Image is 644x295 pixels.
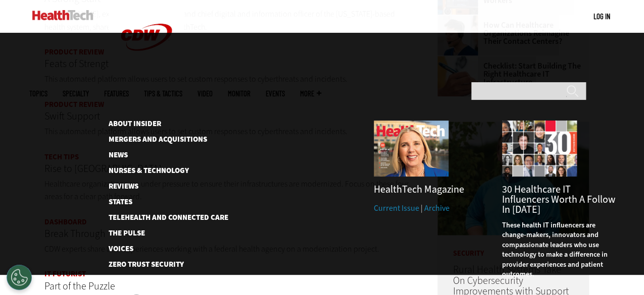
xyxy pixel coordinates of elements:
[373,203,419,213] a: Current Issue
[502,183,615,216] a: 30 Healthcare IT Influencers Worth a Follow in [DATE]
[420,203,422,213] span: |
[424,203,449,213] a: Archive
[502,120,577,177] img: collage of influencers
[502,220,615,280] p: These health IT influencers are change-makers, innovators and compassionate leaders who use techn...
[593,11,610,22] div: User menu
[109,120,212,128] a: About Insider
[109,183,212,190] a: Reviews
[373,120,449,177] img: Summer 2025 cover
[109,151,212,159] a: News
[109,136,212,143] a: Mergers and Acquisitions
[109,214,212,221] a: Telehealth and Connected Care
[7,265,32,290] button: Open Preferences
[373,185,486,195] h3: HealthTech Magazine
[44,278,411,294] a: Part of the Puzzle
[109,261,227,268] a: Zero Trust Security
[32,10,93,20] img: Home
[109,229,212,237] a: The Pulse
[7,265,32,290] div: Cookies Settings
[109,198,212,206] a: States
[109,167,212,174] a: Nurses & Technology
[109,245,212,253] a: Voices
[593,12,610,21] a: Log in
